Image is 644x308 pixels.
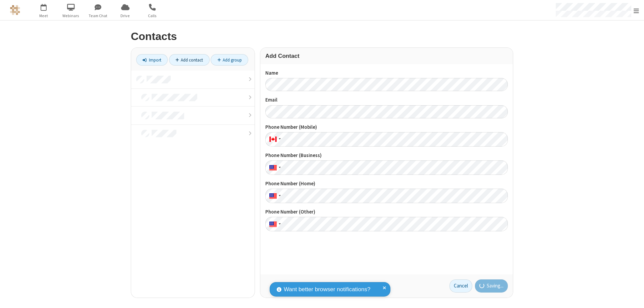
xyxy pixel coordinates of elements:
[265,189,283,203] div: United States: + 1
[265,152,508,159] label: Phone Number (Business)
[265,160,283,175] div: United States: + 1
[265,123,508,131] label: Phone Number (Mobile)
[265,208,508,216] label: Phone Number (Other)
[265,217,283,231] div: United States: + 1
[86,13,111,19] span: Team Chat
[265,69,508,77] label: Name
[265,53,508,59] h3: Add Contact
[487,282,503,290] span: Saving...
[449,279,472,293] a: Cancel
[10,5,20,15] img: QA Selenium DO NOT DELETE OR CHANGE
[627,291,639,303] iframe: Chat
[31,13,56,19] span: Meet
[58,13,84,19] span: Webinars
[140,13,165,19] span: Calls
[265,180,508,188] label: Phone Number (Home)
[211,54,248,66] a: Add group
[136,54,168,66] a: Import
[131,31,513,42] h2: Contacts
[265,96,508,104] label: Email
[284,285,370,294] span: Want better browser notifications?
[113,13,138,19] span: Drive
[169,54,210,66] a: Add contact
[475,279,508,293] button: Saving...
[265,132,283,147] div: Canada: + 1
